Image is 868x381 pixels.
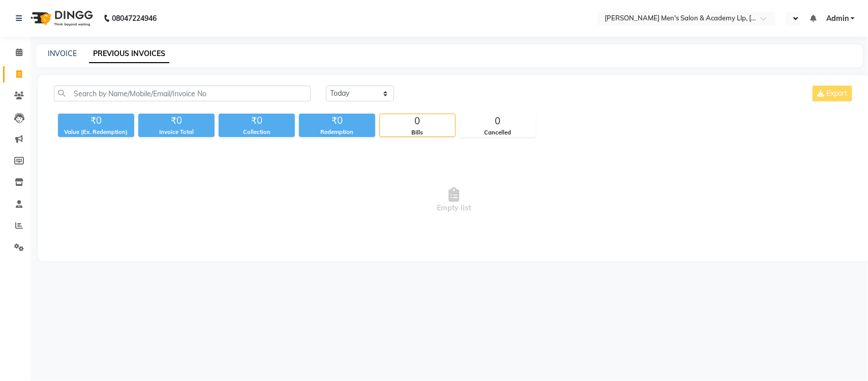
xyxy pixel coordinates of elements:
span: Empty list [54,149,854,251]
div: 0 [380,114,455,128]
div: Collection [219,128,295,137]
a: PREVIOUS INVOICES [89,45,169,63]
div: Value (Ex. Redemption) [58,128,134,137]
div: ₹0 [299,114,375,128]
div: 0 [460,114,535,128]
div: Redemption [299,128,375,137]
div: Cancelled [460,128,535,137]
img: logo [26,4,96,33]
div: Invoice Total [138,128,215,137]
b: 08047224946 [112,4,157,33]
div: ₹0 [219,114,295,128]
span: Admin [826,13,849,24]
input: Search by Name/Mobile/Email/Invoice No [54,86,311,101]
div: ₹0 [138,114,215,128]
div: ₹0 [58,114,134,128]
a: INVOICE [48,49,77,58]
div: Bills [380,128,455,137]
